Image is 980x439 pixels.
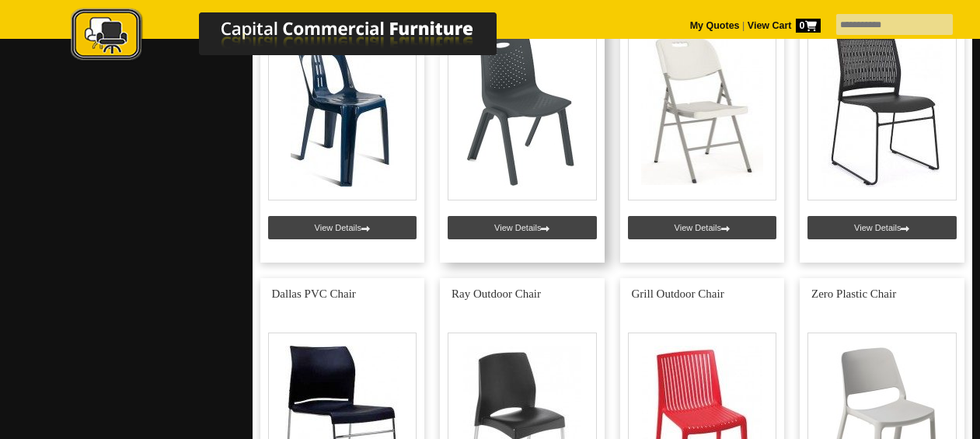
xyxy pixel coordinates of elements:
[796,19,821,33] span: 0
[28,8,572,64] img: Capital Commercial Furniture Logo
[28,8,572,69] a: Capital Commercial Furniture Logo
[690,20,740,31] a: My Quotes
[748,20,821,31] strong: View Cart
[745,20,820,31] a: View Cart0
